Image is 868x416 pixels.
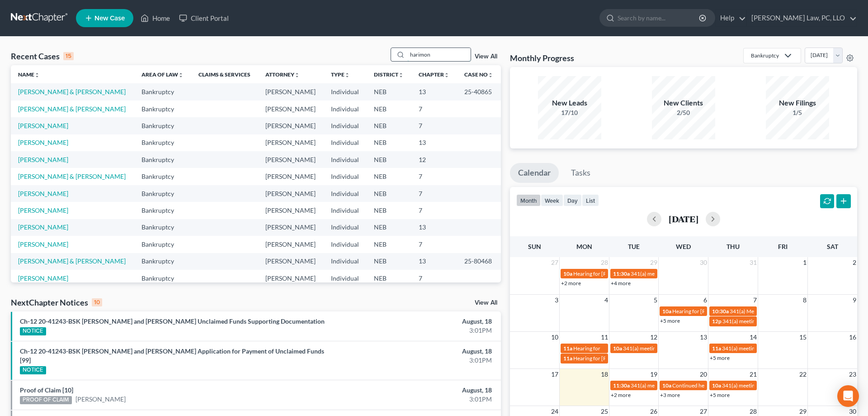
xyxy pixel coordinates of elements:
a: [PERSON_NAME] Law, PC, LLO [747,10,857,26]
a: +2 more [611,392,631,398]
a: [PERSON_NAME] & [PERSON_NAME] [18,172,126,180]
td: [PERSON_NAME] [258,83,323,100]
span: 17 [550,369,559,380]
td: Bankruptcy [134,168,191,185]
td: [PERSON_NAME] [258,151,323,168]
td: 7 [411,185,457,202]
span: 341(a) meeting for [PERSON_NAME] [631,382,718,389]
a: [PERSON_NAME] [18,206,68,214]
span: Sat [827,243,838,250]
td: NEB [367,236,411,253]
span: 11:30a [613,382,630,389]
td: 7 [411,117,457,134]
a: [PERSON_NAME] [18,240,68,248]
span: Tue [628,243,640,250]
i: unfold_more [294,72,300,78]
td: 7 [411,168,457,185]
div: NOTICE [20,366,46,374]
td: NEB [367,168,411,185]
td: Bankruptcy [134,236,191,253]
td: Individual [324,117,367,134]
td: Individual [324,151,367,168]
td: Bankruptcy [134,253,191,270]
a: Nameunfold_more [18,71,40,78]
div: New Clients [652,98,715,108]
span: 12p [712,318,722,325]
td: NEB [367,219,411,236]
td: 13 [411,134,457,151]
span: 341(a) meeting for [PERSON_NAME] [722,345,809,352]
a: +4 more [611,280,631,287]
span: 15 [798,332,807,343]
td: NEB [367,117,411,134]
div: New Leads [538,98,601,108]
td: NEB [367,83,411,100]
span: 5 [653,295,658,306]
td: Bankruptcy [134,151,191,168]
button: list [582,194,599,206]
td: NEB [367,202,411,219]
span: 1 [802,257,807,268]
a: +5 more [710,392,730,398]
td: [PERSON_NAME] [258,219,323,236]
a: [PERSON_NAME] [18,156,68,163]
i: unfold_more [398,72,404,78]
td: Bankruptcy [134,219,191,236]
td: NEB [367,151,411,168]
span: 8 [802,295,807,306]
span: 9 [852,295,857,306]
i: unfold_more [344,72,350,78]
td: Bankruptcy [134,83,191,100]
span: 11 [600,332,609,343]
a: [PERSON_NAME] & [PERSON_NAME] [18,88,126,96]
a: Ch-12 20-41243-BSK [PERSON_NAME] and [PERSON_NAME] Unclaimed Funds Supporting Documentation [20,317,325,325]
span: Hearing for [PERSON_NAME] [672,308,743,315]
a: +5 more [710,354,730,361]
span: 20 [699,369,708,380]
span: 27 [550,257,559,268]
a: [PERSON_NAME] [75,395,126,404]
div: NextChapter Notices [11,297,102,308]
td: [PERSON_NAME] [258,100,323,117]
div: Open Intercom Messenger [837,385,859,407]
span: 23 [848,369,857,380]
a: [PERSON_NAME] [18,190,68,197]
td: NEB [367,185,411,202]
span: Wed [676,243,691,250]
td: NEB [367,134,411,151]
td: Bankruptcy [134,185,191,202]
span: 11a [712,345,721,352]
td: 7 [411,100,457,117]
td: Individual [324,100,367,117]
span: 10a [662,382,671,389]
span: Continued hearing for [PERSON_NAME] [672,382,768,389]
div: NOTICE [20,327,46,335]
td: 12 [411,151,457,168]
td: Individual [324,270,367,287]
span: Fri [778,243,788,250]
a: View All [475,53,497,60]
span: 10:30a [712,308,729,315]
a: Ch-12 20-41243-BSK [PERSON_NAME] and [PERSON_NAME] Application for Payment of Unclaimed Funds [99] [20,347,324,364]
div: 3:01PM [340,326,492,335]
input: Search by name... [407,48,471,61]
th: Claims & Services [191,65,258,83]
td: Bankruptcy [134,270,191,287]
i: unfold_more [178,72,184,78]
span: 3 [554,295,559,306]
td: [PERSON_NAME] [258,185,323,202]
td: 25-40865 [457,83,501,100]
a: +3 more [660,392,680,398]
div: 17/10 [538,108,601,117]
a: [PERSON_NAME] & [PERSON_NAME] [18,257,126,265]
a: View All [475,300,497,306]
a: Districtunfold_more [374,71,404,78]
div: 3:01PM [340,395,492,404]
span: 28 [600,257,609,268]
div: PROOF OF CLAIM [20,396,72,404]
span: 341(a) meeting for [PERSON_NAME] [722,382,809,389]
span: 22 [798,369,807,380]
span: 11a [563,345,572,352]
td: NEB [367,100,411,117]
span: 13 [699,332,708,343]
